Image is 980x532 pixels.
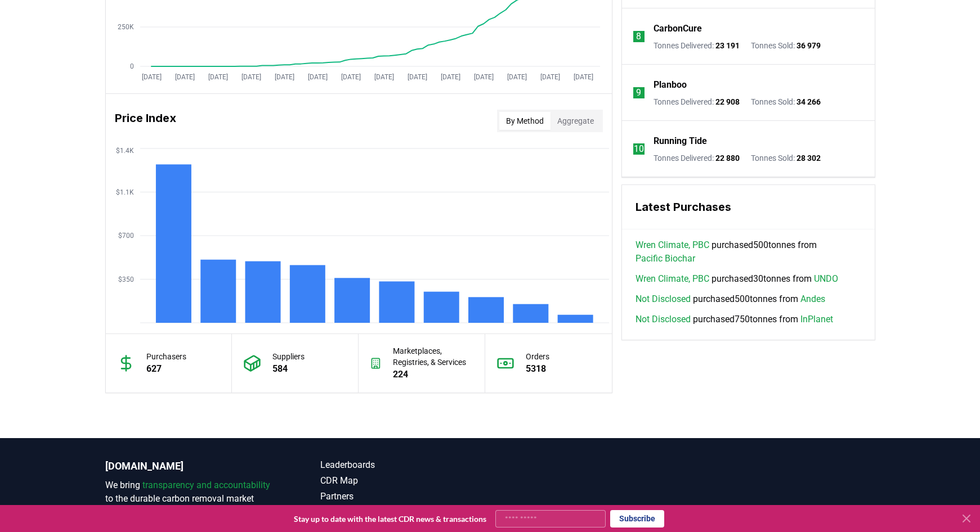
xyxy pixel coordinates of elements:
[507,73,526,81] tspan: [DATE]
[320,474,490,488] a: CDR Map
[105,479,275,506] p: We bring to the durable carbon removal market
[654,40,740,51] p: Tonnes Delivered :
[272,362,305,376] p: 584
[142,480,270,490] span: transparency and accountability
[654,134,707,148] a: Running Tide
[751,96,821,107] p: Tonnes Sold :
[654,152,740,164] p: Tonnes Delivered :
[526,351,549,362] p: Orders
[636,238,861,265] span: purchased 500 tonnes from
[751,152,821,164] p: Tonnes Sold :
[393,345,473,368] p: Marketplaces, Registries, & Services
[654,78,687,92] a: Planboo
[636,199,861,215] h3: Latest Purchases
[800,313,833,326] a: InPlanet
[796,154,821,163] span: 28 302
[800,292,825,306] a: Andes
[636,292,691,306] a: Not Disclosed
[654,96,740,107] p: Tonnes Delivered :
[636,86,641,100] p: 9
[573,73,593,81] tspan: [DATE]
[440,73,460,81] tspan: [DATE]
[341,73,360,81] tspan: [DATE]
[130,62,134,70] tspan: 0
[796,41,821,50] span: 36 979
[636,30,641,43] p: 8
[751,40,821,51] p: Tonnes Sold :
[636,313,691,326] a: Not Disclosed
[118,232,134,240] tspan: $700
[320,458,490,472] a: Leaderboards
[407,73,427,81] tspan: [DATE]
[116,147,134,155] tspan: $1.4K
[115,110,176,132] h3: Price Index
[551,112,601,130] button: Aggregate
[636,292,825,306] span: purchased 500 tonnes from
[146,351,186,362] p: Purchasers
[636,272,709,286] a: Wren Climate, PBC
[636,238,709,252] a: Wren Climate, PBC
[118,276,134,283] tspan: $350
[274,73,294,81] tspan: [DATE]
[715,154,740,163] span: 22 880
[715,41,740,50] span: 23 191
[272,351,305,362] p: Suppliers
[526,362,549,376] p: 5318
[118,23,134,31] tspan: 250K
[636,252,695,265] a: Pacific Biochar
[105,458,275,474] p: [DOMAIN_NAME]
[374,73,393,81] tspan: [DATE]
[636,313,833,326] span: purchased 750 tonnes from
[320,490,490,503] a: Partners
[814,272,838,286] a: UNDO
[146,362,186,376] p: 627
[393,368,473,381] p: 224
[796,97,821,106] span: 34 266
[116,188,134,196] tspan: $1.1K
[241,73,261,81] tspan: [DATE]
[208,73,227,81] tspan: [DATE]
[499,112,551,130] button: By Method
[473,73,493,81] tspan: [DATE]
[636,272,838,286] span: purchased 30 tonnes from
[307,73,327,81] tspan: [DATE]
[174,73,194,81] tspan: [DATE]
[540,73,560,81] tspan: [DATE]
[634,142,644,156] p: 10
[141,73,161,81] tspan: [DATE]
[715,97,740,106] span: 22 908
[654,22,702,35] a: CarbonCure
